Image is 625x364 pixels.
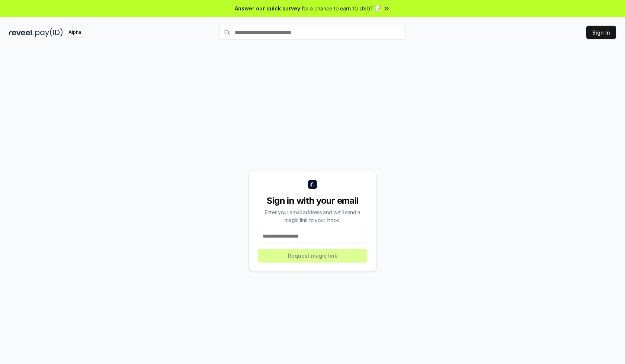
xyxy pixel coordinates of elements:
[35,28,63,37] img: pay_id
[9,28,34,37] img: reveel_dark
[64,28,85,37] div: Alpha
[258,208,367,224] div: Enter your email address and we’ll send a magic link to your inbox.
[235,4,300,12] span: Answer our quick survey
[586,26,616,39] button: Sign In
[302,4,381,12] span: for a chance to earn 10 USDT 📝
[258,195,367,207] div: Sign in with your email
[308,180,317,189] img: logo_small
